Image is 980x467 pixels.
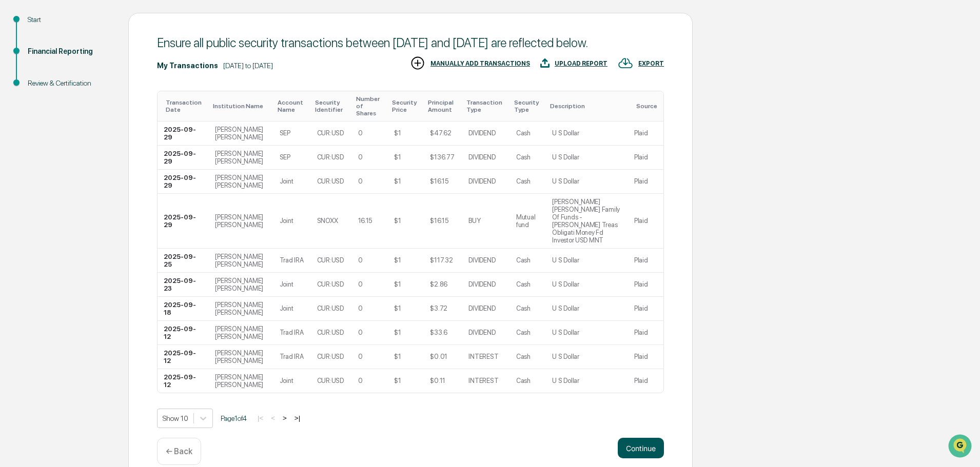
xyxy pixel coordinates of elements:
[158,170,209,194] td: 2025-09-29
[628,121,663,146] td: Plaid
[158,121,209,146] td: 2025-09-29
[552,329,579,336] div: U S Dollar
[410,55,425,71] img: MANUALLY ADD TRANSACTIONS
[35,78,168,89] div: Start new chat
[158,194,209,249] td: 2025-09-29
[552,129,579,137] div: U S Dollar
[550,103,624,110] div: Toggle SortBy
[358,177,363,185] div: 0
[394,377,401,384] div: $1
[273,369,311,393] td: Joint
[358,329,363,336] div: 0
[158,297,209,321] td: 2025-09-18
[158,369,209,393] td: 2025-09-12
[291,414,303,422] button: >|
[638,60,664,67] div: EXPORT
[516,153,531,161] div: Cash
[552,177,579,185] div: U S Dollar
[555,60,607,67] div: UPLOAD REPORT
[394,129,401,137] div: $1
[430,353,447,360] div: $0.01
[157,62,218,70] div: My Transactions
[516,353,531,360] div: Cash
[158,146,209,170] td: 2025-09-29
[430,280,447,288] div: $2.86
[273,273,311,297] td: Joint
[317,329,344,336] div: CUR:USD
[174,82,187,94] button: Start new chat
[628,369,663,393] td: Plaid
[430,129,451,137] div: $47.62
[516,377,531,384] div: Cash
[317,377,344,384] div: CUR:USD
[628,170,663,194] td: Plaid
[158,249,209,273] td: 2025-09-25
[317,256,344,264] div: CUR:USD
[552,256,579,264] div: U S Dollar
[35,89,130,97] div: We're available if you need us!
[21,149,65,159] span: Data Lookup
[273,345,311,369] td: Trad IRA
[428,99,458,113] div: Toggle SortBy
[468,153,495,161] div: DIVIDEND
[166,99,205,113] div: Toggle SortBy
[552,353,579,360] div: U S Dollar
[315,99,348,113] div: Toggle SortBy
[628,194,663,249] td: Plaid
[317,177,344,185] div: CUR:USD
[273,321,311,345] td: Trad IRA
[317,217,338,225] div: SNOXX
[516,329,531,336] div: Cash
[166,446,192,456] p: ← Back
[273,146,311,170] td: SEP
[358,353,363,360] div: 0
[356,95,384,117] div: Toggle SortBy
[430,177,448,185] div: $16.15
[394,177,401,185] div: $1
[317,304,344,312] div: CUR:USD
[215,325,267,340] div: [PERSON_NAME] [PERSON_NAME]
[223,62,273,70] div: [DATE] to [DATE]
[10,150,18,158] div: 🔎
[273,297,311,321] td: Joint
[468,217,480,225] div: BUY
[215,253,267,268] div: [PERSON_NAME] [PERSON_NAME]
[74,130,83,138] div: 🗄️
[157,35,664,50] div: Ensure all public security transactions between [DATE] and [DATE] are reflected below.
[215,301,267,316] div: [PERSON_NAME] [PERSON_NAME]
[394,329,401,336] div: $1
[102,174,124,181] span: Pylon
[158,321,209,345] td: 2025-09-12
[468,304,495,312] div: DIVIDEND
[28,46,112,57] div: Financial Reporting
[215,150,267,165] div: [PERSON_NAME] [PERSON_NAME]
[394,217,401,225] div: $1
[552,153,579,161] div: U S Dollar
[552,280,579,288] div: U S Dollar
[6,145,69,163] a: 🔎Data Lookup
[628,273,663,297] td: Plaid
[552,377,579,384] div: U S Dollar
[70,125,131,144] a: 🗄️Attestations
[628,249,663,273] td: Plaid
[10,130,18,138] div: 🖐️
[394,280,401,288] div: $1
[85,129,127,139] span: Attestations
[618,55,633,71] img: EXPORT
[273,194,311,249] td: Joint
[358,304,363,312] div: 0
[430,217,448,225] div: $16.15
[430,304,447,312] div: $3.72
[10,78,29,97] img: 1746055101610-c473b297-6a78-478c-a979-82029cc54cd1
[10,22,187,38] p: How can we help?
[215,349,267,364] div: [PERSON_NAME] [PERSON_NAME]
[468,129,495,137] div: DIVIDEND
[158,273,209,297] td: 2025-09-23
[628,345,663,369] td: Plaid
[358,377,363,384] div: 0
[215,174,267,189] div: [PERSON_NAME] [PERSON_NAME]
[430,256,453,264] div: $117.32
[21,129,66,139] span: Preclearance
